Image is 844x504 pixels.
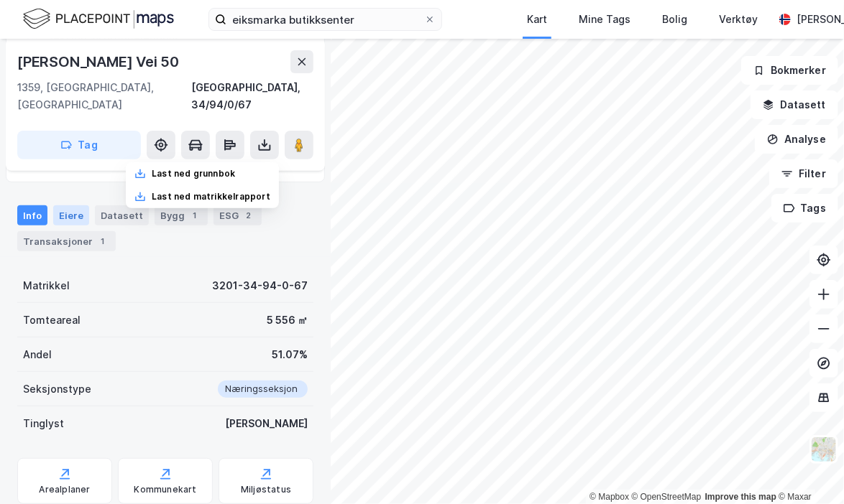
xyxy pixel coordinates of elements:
[272,346,308,363] div: 51.07%
[772,435,844,504] iframe: Chat Widget
[226,9,424,30] input: Søk på adresse, matrikkel, gårdeiere, leietakere eller personer
[579,11,630,28] div: Mine Tags
[23,312,81,329] div: Tomteareal
[95,205,149,225] div: Datasett
[769,159,838,188] button: Filter
[242,208,256,223] div: 2
[741,56,838,85] button: Bokmerker
[188,208,202,223] div: 1
[23,381,91,398] div: Seksjonstype
[267,312,308,329] div: 5 556 ㎡
[212,277,308,294] div: 3201-34-94-0-67
[17,79,191,113] div: 1359, [GEOGRAPHIC_DATA], [GEOGRAPHIC_DATA]
[527,11,547,28] div: Kart
[23,6,174,32] img: logo.f888ab2527a4732fd821a326f86c7f29.svg
[39,484,90,495] div: Arealplaner
[755,125,838,154] button: Analyse
[53,205,89,225] div: Eiere
[17,50,182,73] div: [PERSON_NAME] Vei 50
[191,79,313,113] div: [GEOGRAPHIC_DATA], 34/94/0/67
[23,277,70,294] div: Matrikkel
[152,191,270,202] div: Last ned matrikkelrapport
[214,205,262,225] div: ESG
[23,346,52,363] div: Andel
[17,131,141,159] button: Tag
[155,205,208,225] div: Bygg
[241,484,291,495] div: Miljøstatus
[96,234,110,248] div: 1
[751,90,838,119] button: Datasett
[17,231,116,251] div: Transaksjoner
[134,484,196,495] div: Kommunekart
[17,205,47,225] div: Info
[225,415,308,432] div: [PERSON_NAME]
[23,415,64,432] div: Tinglyst
[632,492,702,502] a: OpenStreetMap
[152,168,235,179] div: Last ned grunnbok
[719,11,758,28] div: Verktøy
[662,11,687,28] div: Bolig
[590,492,629,502] a: Mapbox
[771,194,838,223] button: Tags
[705,492,776,502] a: Improve this map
